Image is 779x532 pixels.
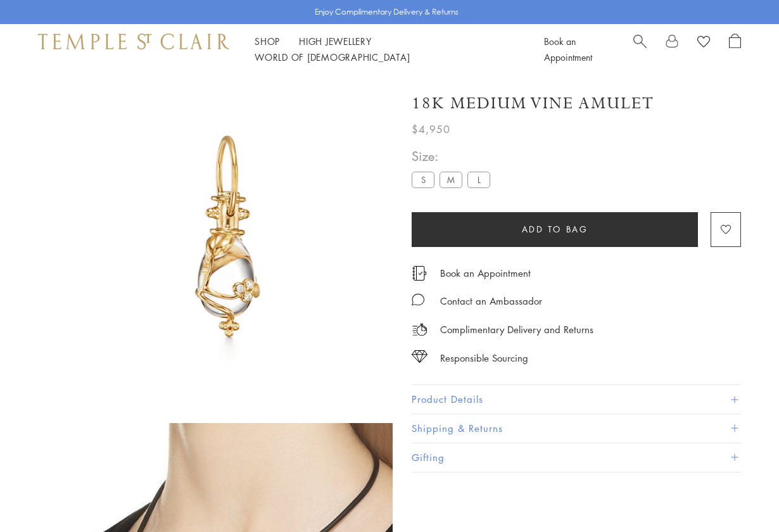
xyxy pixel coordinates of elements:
a: World of [DEMOGRAPHIC_DATA]World of [DEMOGRAPHIC_DATA] [255,51,410,63]
a: High JewelleryHigh Jewellery [299,35,372,47]
span: Size: [412,146,495,167]
nav: Main navigation [255,34,516,65]
a: View Wishlist [697,34,710,53]
button: Gifting [412,443,741,472]
div: Responsible Sourcing [440,350,528,366]
iframe: Gorgias live chat messenger [716,472,766,519]
img: icon_appointment.svg [412,266,427,281]
button: Add to bag [412,212,698,247]
a: Book an Appointment [544,35,592,63]
p: Enjoy Complimentary Delivery & Returns [315,6,459,18]
span: Add to bag [522,222,588,236]
a: Search [633,34,647,65]
button: Product Details [412,385,741,414]
a: Open Shopping Bag [729,34,741,65]
img: icon_delivery.svg [412,322,427,338]
a: ShopShop [255,35,280,47]
img: P51816-E11VINE [63,75,393,404]
p: Complimentary Delivery and Returns [440,322,593,338]
a: Book an Appointment [440,266,531,280]
label: S [412,172,434,187]
label: L [467,172,490,187]
img: icon_sourcing.svg [412,350,427,363]
img: MessageIcon-01_2.svg [412,293,424,306]
div: Contact an Ambassador [440,293,542,309]
h1: 18K Medium Vine Amulet [412,92,654,115]
img: Temple St. Clair [38,34,229,49]
label: M [440,172,462,187]
span: $4,950 [412,121,450,137]
button: Shipping & Returns [412,414,741,443]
